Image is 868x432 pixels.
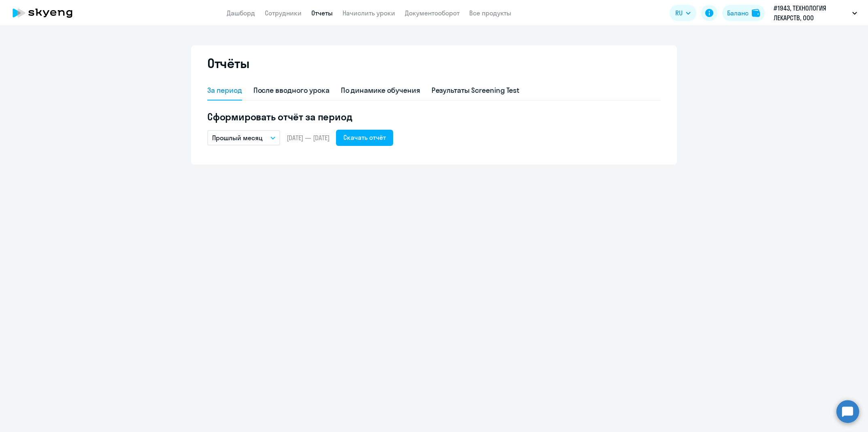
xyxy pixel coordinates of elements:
div: Баланс [727,8,749,18]
p: Прошлый месяц [212,133,263,143]
img: balance [752,9,760,17]
button: RU [670,5,696,21]
button: #1943, ТЕХНОЛОГИЯ ЛЕКАРСТВ, ООО [770,3,861,23]
a: Все продукты [469,9,511,17]
h5: Сформировать отчёт за период [207,110,661,123]
div: После вводного урока [253,85,330,96]
p: #1943, ТЕХНОЛОГИЯ ЛЕКАРСТВ, ООО [774,3,849,23]
div: Результаты Screening Test [432,85,520,96]
button: Балансbalance [722,5,765,21]
h2: Отчёты [207,55,249,71]
span: [DATE] — [DATE] [287,133,330,142]
a: Сотрудники [265,9,302,17]
a: Дашборд [227,9,255,17]
button: Скачать отчёт [336,130,393,146]
a: Начислить уроки [343,9,395,17]
a: Документооборот [405,9,460,17]
div: По динамике обучения [341,85,420,96]
div: Скачать отчёт [343,133,386,142]
button: Прошлый месяц [207,130,280,145]
div: За период [207,85,242,96]
a: Отчеты [311,9,333,17]
span: RU [675,8,683,18]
